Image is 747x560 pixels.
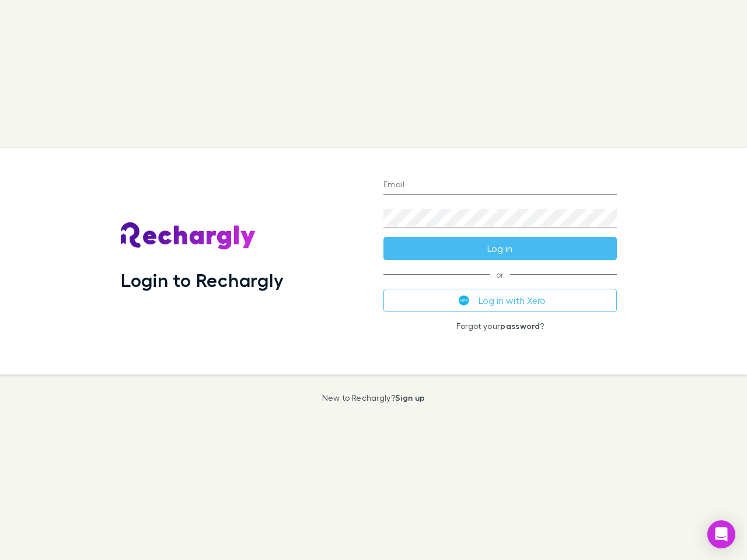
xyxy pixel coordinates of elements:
h1: Login to Rechargly [121,269,284,291]
button: Log in with Xero [383,289,617,312]
p: Forgot your ? [383,321,617,331]
img: Rechargly's Logo [121,222,256,250]
a: password [500,321,540,331]
span: or [383,274,617,275]
img: Xero's logo [459,295,469,306]
button: Log in [383,237,617,260]
div: Open Intercom Messenger [707,520,735,548]
a: Sign up [395,393,425,402]
p: New to Rechargly? [322,393,425,402]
